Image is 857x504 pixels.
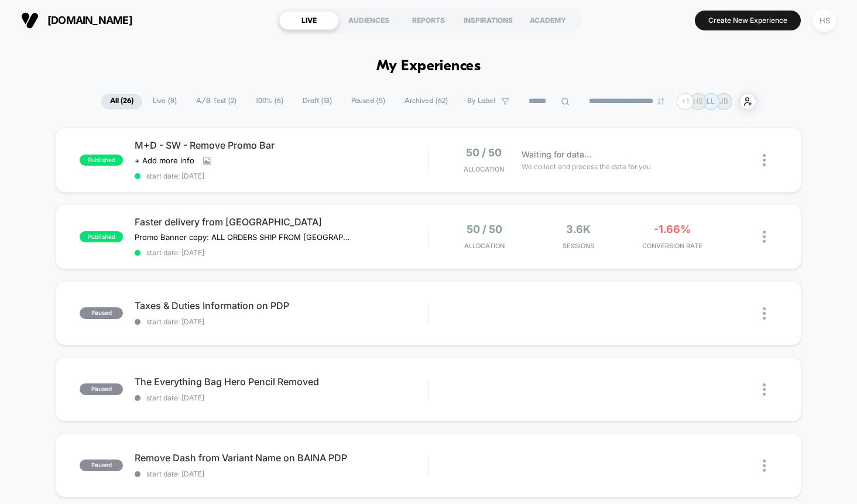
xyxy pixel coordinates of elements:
div: INSPIRATIONS [458,11,518,30]
span: [DOMAIN_NAME] [47,15,132,27]
span: We collect and process the data for you [522,161,651,172]
img: close [763,383,766,396]
div: ACADEMY [518,11,578,30]
img: end [657,98,664,105]
span: Allocation [464,166,504,173]
span: published [80,155,123,166]
img: close [763,307,766,320]
span: 3.6k [566,224,591,236]
div: HS [813,9,836,32]
img: close [763,460,766,472]
span: Taxes & Duties Information on PDP [135,300,428,311]
span: 50 / 50 [466,147,502,159]
span: M+D - SW - Remove Promo Bar [135,140,428,150]
span: paused [80,460,123,471]
span: Paused ( 5 ) [342,94,394,109]
span: Archived ( 62 ) [396,94,457,109]
div: LIVE [279,11,339,30]
span: Promo Banner copy: ALL ORDERS SHIP FROM [GEOGRAPHIC_DATA] FOR FASTER DELIVERY [135,233,352,242]
div: REPORTS [399,11,458,30]
span: A/B Test ( 2 ) [187,94,245,109]
span: All ( 26 ) [101,94,142,109]
button: Create New Experience [695,11,801,30]
span: The Everything Bag Hero Pencil Removed [135,376,428,387]
span: By Label [467,97,495,106]
span: CONVERSION RATE [628,242,716,250]
span: paused [80,307,123,319]
span: Live ( 8 ) [144,94,186,109]
span: Sessions [534,242,622,250]
span: Waiting for data... [522,148,591,161]
img: close [763,154,766,166]
img: Visually logo [21,12,39,29]
p: LL [707,97,715,105]
span: -1.66% [654,224,691,236]
span: 50 / 50 [467,224,502,236]
span: start date: [DATE] [135,394,428,402]
span: paused [80,383,123,395]
span: start date: [DATE] [135,470,428,478]
span: Remove Dash from Variant Name on BAINA PDP [135,452,428,463]
div: + 1 [677,93,694,110]
span: published [80,231,123,243]
span: + Add more info [135,156,194,165]
p: HS [693,97,703,105]
span: start date: [DATE] [135,172,428,180]
span: start date: [DATE] [135,249,428,257]
button: [DOMAIN_NAME] [18,11,136,30]
div: AUDIENCES [339,11,399,30]
button: HS [810,9,839,33]
span: 100% ( 6 ) [247,94,292,109]
span: start date: [DATE] [135,318,428,326]
span: Draft ( 13 ) [294,94,341,109]
span: Faster delivery from [GEOGRAPHIC_DATA] [135,217,428,227]
span: Allocation [464,242,505,250]
p: JB [719,97,728,105]
h1: My Experiences [376,59,481,76]
img: close [763,231,766,243]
